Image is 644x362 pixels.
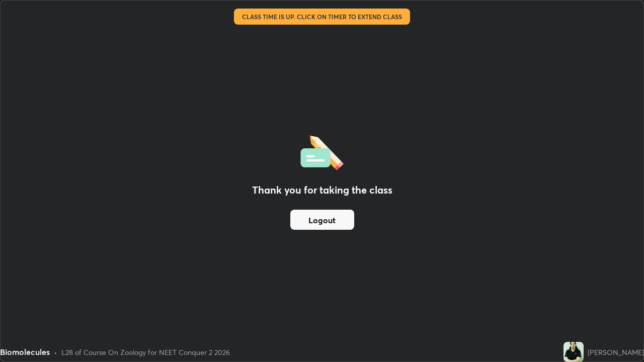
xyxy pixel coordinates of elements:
img: 0347c7502dd04f17958bae7697f24a18.jpg [563,342,584,362]
h2: Thank you for taking the class [252,183,392,198]
img: offlineFeedback.1438e8b3.svg [300,132,344,170]
div: [PERSON_NAME] [588,347,644,357]
div: • [54,347,57,357]
button: Logout [290,210,354,230]
div: L28 of Course On Zoology for NEET Conquer 2 2026 [61,347,230,357]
